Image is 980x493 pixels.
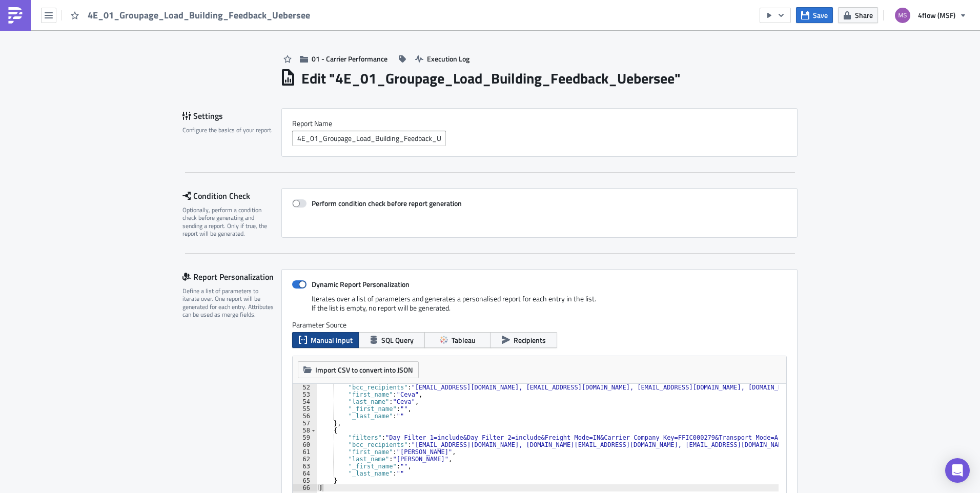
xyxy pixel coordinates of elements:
div: Report Personalization [182,269,281,284]
span: Share [855,10,873,20]
div: 56 [293,413,317,420]
img: Avatar [894,7,911,24]
div: Configure the basics of your report. [182,126,275,134]
button: Import CSV to convert into JSON [298,361,419,378]
span: SQL Query [381,335,414,345]
button: Share [838,7,878,23]
strong: Dynamic Report Personalization [312,279,410,290]
div: 55 [293,405,317,413]
div: 66 [293,484,317,491]
span: 4flow (MSF) [918,10,955,20]
div: 60 [293,441,317,448]
label: Parameter Source [292,320,787,330]
div: 57 [293,420,317,427]
div: Optionally, perform a condition check before generating and sending a report. Only if true, the r... [182,206,275,238]
div: 59 [293,434,317,441]
div: 65 [293,477,317,484]
h1: Edit " 4E_01_Groupage_Load_Building_Feedback_Uebersee " [301,69,681,88]
div: Open Intercom Messenger [945,458,970,483]
div: Settings [182,108,281,124]
div: 53 [293,391,317,398]
img: PushMetrics [7,7,24,24]
div: Iterates over a list of parameters and generates a personalised report for each entry in the list... [292,294,787,320]
span: Tableau [452,335,476,345]
span: Manual Input [311,335,353,345]
button: 4flow (MSF) [889,4,972,27]
button: Execution Log [410,51,475,67]
span: Import CSV to convert into JSON [315,364,413,375]
div: 63 [293,463,317,470]
strong: Perform condition check before report generation [312,198,462,209]
button: Manual Input [292,332,359,348]
label: Report Nam﻿e [292,119,787,128]
div: 62 [293,456,317,463]
div: 52 [293,384,317,391]
button: Recipients [491,332,557,348]
span: Execution Log [427,53,469,64]
span: 4E_01_Groupage_Load_Building_Feedback_Uebersee [88,9,311,21]
div: 58 [293,427,317,434]
div: 64 [293,470,317,477]
button: 01 - Carrier Performance [295,51,393,67]
button: SQL Query [358,332,425,348]
div: 61 [293,448,317,456]
button: Save [796,7,833,23]
button: Tableau [424,332,491,348]
div: 54 [293,398,317,405]
span: 01 - Carrier Performance [312,53,387,64]
span: Recipients [514,335,546,345]
div: Define a list of parameters to iterate over. One report will be generated for each entry. Attribu... [182,287,275,319]
span: Save [813,10,828,20]
div: Condition Check [182,188,281,203]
